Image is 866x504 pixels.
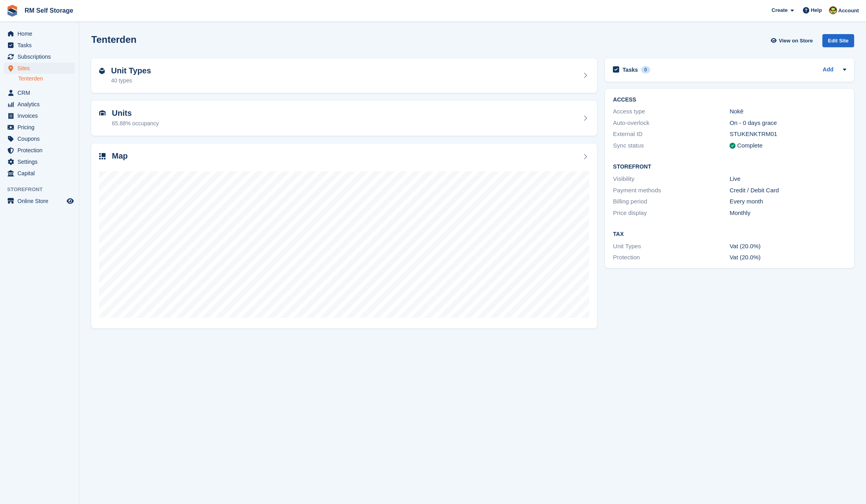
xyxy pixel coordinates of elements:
a: Units 65.88% occupancy [91,101,597,136]
span: Account [838,7,859,15]
div: Visibility [613,174,730,184]
span: Protection [17,145,65,156]
a: Edit Site [822,34,854,50]
a: menu [4,87,75,98]
h2: Storefront [613,164,846,170]
div: Live [730,174,846,184]
a: RM Self Storage [21,4,77,17]
span: Home [17,28,65,39]
span: Sites [17,63,65,74]
span: Storefront [7,186,79,194]
div: Auto-overlock [613,119,730,128]
div: Sync status [613,141,730,150]
h2: Map [112,151,128,161]
span: Help [811,6,822,14]
div: STUKENKTRM01 [730,130,846,139]
span: Analytics [17,99,65,110]
div: 0 [641,66,650,73]
a: menu [4,40,75,51]
h2: Tasks [622,66,638,73]
span: Subscriptions [17,51,65,62]
div: On - 0 days grace [730,119,846,128]
span: Coupons [17,133,65,144]
div: Edit Site [822,34,854,47]
a: menu [4,51,75,62]
div: Billing period [613,197,730,206]
h2: Units [112,109,159,118]
span: CRM [17,87,65,98]
span: Settings [17,156,65,167]
img: unit-type-icn-2b2737a686de81e16bb02015468b77c625bbabd49415b5ef34ead5e3b44a266d.svg [99,68,105,74]
img: stora-icon-8386f47178a22dfd0bd8f6a31ec36ba5ce8667c1dd55bd0f319d3a0aa187defe.svg [6,5,18,17]
a: menu [4,110,75,121]
a: Unit Types 40 types [91,58,597,93]
span: Create [772,6,787,14]
div: External ID [613,130,730,139]
h2: ACCESS [613,97,846,103]
img: Kameron Valleley [829,6,837,14]
a: Tenterden [18,75,75,82]
span: Invoices [17,110,65,121]
a: Map [91,144,597,329]
h2: Tax [613,231,846,238]
div: Protection [613,253,730,262]
a: View on Store [770,34,816,47]
a: menu [4,28,75,39]
h2: Tenterden [91,34,136,45]
a: menu [4,195,75,207]
a: menu [4,99,75,110]
div: Payment methods [613,186,730,195]
a: menu [4,168,75,179]
a: menu [4,63,75,74]
div: Every month [730,197,846,206]
div: Vat (20.0%) [730,242,846,251]
img: unit-icn-7be61d7bf1b0ce9d3e12c5938cc71ed9869f7b940bace4675aadf7bd6d80202e.svg [99,110,106,116]
div: 65.88% occupancy [112,119,159,128]
a: menu [4,133,75,144]
div: Complete [737,141,762,150]
span: Tasks [17,40,65,51]
div: Vat (20.0%) [730,253,846,262]
h2: Unit Types [111,66,151,75]
div: Price display [613,209,730,218]
div: Credit / Debit Card [730,186,846,195]
span: View on Store [779,37,813,45]
img: map-icn-33ee37083ee616e46c38cad1a60f524a97daa1e2b2c8c0bc3eb3415660979fc1.svg [99,153,106,159]
div: Monthly [730,209,846,218]
div: Nokē [730,107,846,116]
div: Unit Types [613,242,730,251]
span: Pricing [17,122,65,133]
div: Access type [613,107,730,116]
a: menu [4,122,75,133]
span: Capital [17,168,65,179]
span: Online Store [17,195,65,207]
a: Preview store [65,196,75,206]
a: Add [823,65,833,75]
div: 40 types [111,77,151,85]
a: menu [4,145,75,156]
a: menu [4,156,75,167]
